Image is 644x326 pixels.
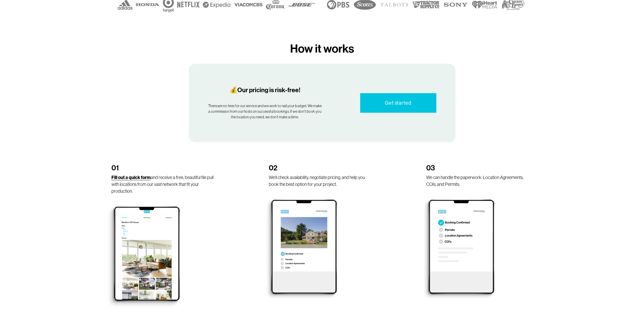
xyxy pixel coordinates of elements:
p: and receive a free, beautiful file pull with locations from our vast network that fit your produc... [111,174,218,195]
h4: 💰Our pricing is risk-free! [208,86,322,94]
p: We’ll check availability, negotiate pricing, and help you book the best option for your project. [269,174,375,188]
h2: 01 [111,164,218,173]
a: Fill out a quick form [111,175,151,180]
h3: How it works [227,42,417,56]
h2: 03 [426,164,533,173]
p: We can handle the paperwork: Location Agreements, COIs, and Permits. [426,174,533,188]
h2: 02 [269,164,375,173]
p: There are no fees for our service and we work to nail your budget. We make a commission from our ... [208,103,322,120]
a: Get started [360,93,436,113]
